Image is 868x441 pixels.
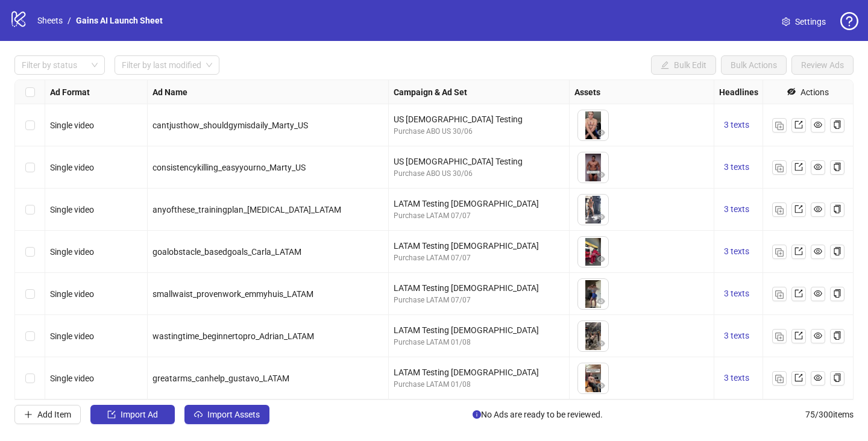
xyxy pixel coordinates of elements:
[795,15,826,28] span: Settings
[772,160,787,175] button: Duplicate
[800,86,829,99] div: Actions
[394,197,564,210] div: LATAM Testing [DEMOGRAPHIC_DATA]
[578,195,608,225] img: Asset 1
[719,245,754,259] button: 3 texts
[15,315,45,357] div: Select row 6
[794,331,803,340] span: export
[385,80,388,104] div: Resize Ad Name column
[724,246,749,256] span: 3 texts
[153,331,314,341] span: wastingtime_beginnertopro_Adrian_LATAM
[153,247,301,257] span: goalobstacle_basedgoals_Carla_LATAM
[14,405,81,424] button: Add Item
[144,80,147,104] div: Resize Ad Format column
[394,155,564,168] div: US [DEMOGRAPHIC_DATA] Testing
[50,374,94,383] span: Single video
[772,329,787,343] button: Duplicate
[719,86,758,99] strong: Headlines
[578,279,608,309] img: Asset 1
[394,126,564,137] div: Purchase ABO US 30/06
[840,12,858,30] span: question-circle
[153,120,308,130] span: cantjusthow_shouldgymisdaily_Marty_US
[791,55,854,75] button: Review Ads
[15,231,45,273] div: Select row 4
[578,152,608,183] img: Asset 1
[566,80,569,104] div: Resize Campaign & Ad Set column
[50,163,94,172] span: Single video
[597,213,605,221] span: eye
[597,381,605,390] span: eye
[184,405,269,424] button: Import Assets
[597,255,605,263] span: eye
[772,245,787,259] button: Duplicate
[833,374,841,382] span: copy
[651,55,716,75] button: Bulk Edit
[578,110,608,140] img: Asset 1
[787,87,796,96] span: eye-invisible
[121,410,158,419] span: Import Ad
[724,120,749,130] span: 3 texts
[594,252,608,267] button: Preview
[394,168,564,180] div: Purchase ABO US 30/06
[153,163,306,172] span: consistencykilling_easyyourno_Marty_US
[833,289,841,298] span: copy
[833,205,841,213] span: copy
[833,120,841,129] span: copy
[719,371,754,386] button: 3 texts
[153,374,289,383] span: greatarms_canhelp_gustavo_LATAM
[724,289,749,298] span: 3 texts
[578,321,608,351] img: Asset 1
[814,205,822,213] span: eye
[194,410,203,419] span: cloud-upload
[594,337,608,351] button: Preview
[24,410,33,419] span: plus
[719,160,754,175] button: 3 texts
[578,363,608,393] img: Asset 1
[772,202,787,217] button: Duplicate
[394,281,564,295] div: LATAM Testing [DEMOGRAPHIC_DATA]
[394,239,564,252] div: LATAM Testing [DEMOGRAPHIC_DATA]
[15,189,45,231] div: Select row 3
[724,204,749,214] span: 3 texts
[719,202,754,217] button: 3 texts
[775,122,784,130] img: Duplicate
[394,324,564,337] div: LATAM Testing [DEMOGRAPHIC_DATA]
[775,333,784,341] img: Duplicate
[719,118,754,133] button: 3 texts
[597,170,605,179] span: eye
[775,164,784,172] img: Duplicate
[594,295,608,309] button: Preview
[15,273,45,315] div: Select row 5
[597,128,605,137] span: eye
[394,252,564,264] div: Purchase LATAM 07/07
[721,55,787,75] button: Bulk Actions
[394,86,467,99] strong: Campaign & Ad Set
[15,357,45,399] div: Select row 7
[578,237,608,267] img: Asset 1
[597,339,605,348] span: eye
[153,205,341,214] span: anyofthese_trainingplan_[MEDICAL_DATA]_LATAM
[68,14,71,27] li: /
[724,162,749,172] span: 3 texts
[772,12,835,31] a: Settings
[394,210,564,222] div: Purchase LATAM 07/07
[772,118,787,133] button: Duplicate
[50,86,90,99] strong: Ad Format
[794,374,803,382] span: export
[724,331,749,340] span: 3 texts
[833,163,841,171] span: copy
[50,289,94,299] span: Single video
[207,410,260,419] span: Import Assets
[719,287,754,301] button: 3 texts
[814,331,822,340] span: eye
[597,297,605,305] span: eye
[74,14,165,27] a: Gains AI Launch Sheet
[594,210,608,225] button: Preview
[814,247,822,255] span: eye
[50,331,94,341] span: Single video
[50,120,94,130] span: Single video
[794,289,803,298] span: export
[473,410,481,419] span: info-circle
[814,374,822,382] span: eye
[775,206,784,214] img: Duplicate
[153,289,313,299] span: smallwaist_provenwork_emmyhuis_LATAM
